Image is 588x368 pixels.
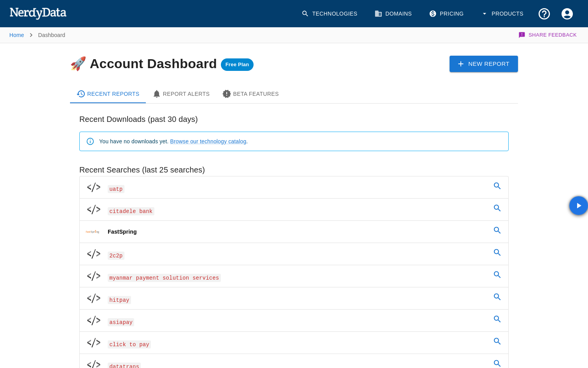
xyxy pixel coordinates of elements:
span: uatp [108,185,124,193]
a: hitpay [80,287,508,309]
span: asiapay [108,318,134,326]
h6: Recent Searches (last 25 searches) [79,164,509,176]
a: Pricing [424,2,470,25]
a: Browse our technology catalog [170,138,247,144]
a: uatp [80,176,508,198]
button: Products [476,2,530,25]
button: Account Settings [556,2,579,25]
h4: 🚀 Account Dashboard [70,56,254,71]
a: asiapay [80,310,508,331]
a: citadele bank [80,199,508,220]
span: citadele bank [108,207,154,215]
button: Share Feedback [517,27,579,43]
p: Dashboard [38,31,65,39]
span: myanmar payment solution services [108,274,221,282]
a: FastSpring [80,221,508,243]
div: Recent Reports [76,89,140,99]
a: Free Plan [221,56,254,71]
img: NerdyData.com [9,5,66,21]
div: You have no downloads yet. . [99,134,248,148]
a: myanmar payment solution services [80,265,508,287]
span: Free Plan [221,62,254,68]
span: 2c2p [108,252,124,260]
a: New Report [450,56,518,72]
nav: breadcrumb [9,27,65,43]
a: 2c2p [80,243,508,265]
span: hitpay [108,296,131,304]
span: click to pay [108,340,151,349]
a: Domains [370,2,418,25]
div: Beta Features [222,89,279,99]
a: Home [9,32,24,38]
a: click to pay [80,332,508,354]
div: Report Alerts [152,89,210,99]
a: Technologies [297,2,364,25]
span: FastSpring [108,229,137,235]
button: Support and Documentation [533,2,556,25]
h6: Recent Downloads (past 30 days) [79,113,509,125]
